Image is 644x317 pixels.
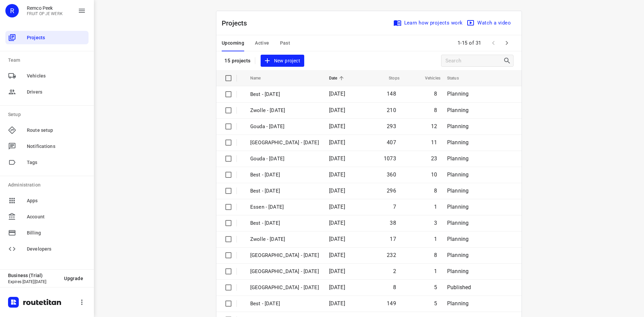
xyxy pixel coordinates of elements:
div: Notifications [5,140,89,153]
span: [DATE] [329,284,345,290]
span: 5 [434,300,437,307]
p: Business (Trial) [8,273,59,278]
span: Vehicles [416,74,440,82]
p: Zwolle - Friday [250,235,319,243]
span: Vehicles [27,72,86,80]
span: Notifications [27,143,86,150]
span: Drivers [27,89,86,96]
div: Drivers [5,85,89,99]
span: 149 [387,300,396,307]
p: Setup [8,111,89,118]
div: Apps [5,194,89,207]
div: Developers [5,242,89,256]
span: 1-15 of 31 [455,36,484,50]
span: Active [255,39,269,47]
span: 232 [387,252,396,258]
p: Best - Thursday [250,171,319,179]
span: 1 [434,268,437,274]
p: Best - Friday [250,219,319,227]
span: 360 [387,171,396,178]
span: 17 [390,236,396,242]
div: Vehicles [5,69,89,83]
span: Name [250,74,270,82]
span: Planning [447,188,469,194]
p: FRUIT OP JE WERK [27,11,63,16]
span: Planning [447,204,469,210]
span: 1073 [384,155,396,162]
span: Upgrade [64,276,83,281]
span: 5 [434,284,437,290]
span: Published [447,284,471,290]
p: Essen - Friday [250,203,319,211]
span: Planning [447,300,469,307]
span: Planning [447,236,469,242]
span: [DATE] [329,139,345,146]
span: 148 [387,91,396,97]
span: Status [447,74,468,82]
p: Best - Friday [250,91,319,98]
span: 1 [434,236,437,242]
span: [DATE] [329,188,345,194]
span: Planning [447,268,469,274]
span: 8 [434,252,437,258]
span: 8 [434,188,437,194]
div: Account [5,210,89,223]
span: [DATE] [329,268,345,274]
span: 38 [390,220,396,226]
span: [DATE] [329,91,345,97]
p: Zwolle - Friday [250,107,319,114]
span: Planning [447,139,469,146]
p: Zwolle - Thursday [250,139,319,147]
span: 407 [387,139,396,146]
span: Account [27,213,86,220]
span: 23 [431,155,437,162]
span: 1 [434,204,437,210]
span: 2 [393,268,396,274]
p: Zwolle - Thursday [250,252,319,259]
p: Best - Thursday [250,300,319,308]
span: Stops [380,74,399,82]
span: Previous Page [487,36,500,50]
span: [DATE] [329,300,345,307]
span: Upcoming [222,39,244,47]
p: Gouda - Friday [250,123,319,130]
button: Upgrade [59,272,89,284]
p: Gemeente Rotterdam - Thursday [250,284,319,292]
span: 11 [431,139,437,146]
p: Antwerpen - Thursday [250,268,319,275]
span: Planning [447,123,469,129]
span: [DATE] [329,236,345,242]
span: 8 [434,91,437,97]
p: Expires [DATE][DATE] [8,279,59,284]
span: Developers [27,246,86,253]
span: [DATE] [329,171,345,178]
span: [DATE] [329,252,345,258]
span: Planning [447,155,469,162]
p: Team [8,57,89,64]
span: 12 [431,123,437,129]
span: 296 [387,188,396,194]
div: Search [503,57,513,65]
p: Gouda - Thursday [250,155,319,163]
span: [DATE] [329,123,345,129]
span: Past [280,39,290,47]
span: [DATE] [329,220,345,226]
span: New project [265,57,300,65]
span: [DATE] [329,107,345,113]
span: [DATE] [329,155,345,162]
span: 210 [387,107,396,113]
div: R [5,4,19,17]
span: Apps [27,197,86,204]
span: Route setup [27,127,86,134]
span: Planning [447,220,469,226]
input: Search projects [445,56,503,66]
p: 15 projects [224,58,251,64]
span: 8 [434,107,437,113]
p: Remco Peek [27,5,63,11]
p: Best - Tuesday [250,187,319,195]
span: Date [329,74,346,82]
span: Projects [27,34,86,41]
div: Billing [5,226,89,240]
span: 10 [431,171,437,178]
div: Projects [5,31,89,44]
